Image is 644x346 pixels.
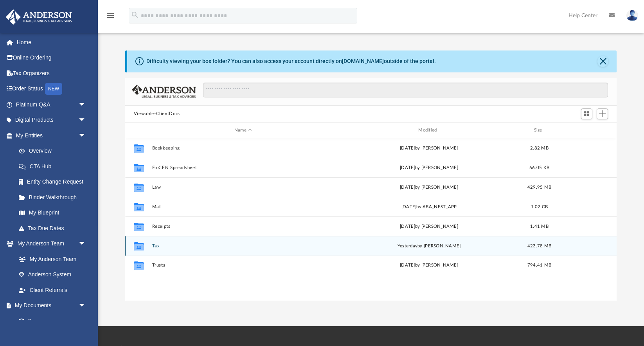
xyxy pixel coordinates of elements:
span: 794.41 MB [527,263,551,268]
span: arrow_drop_down [78,236,94,252]
span: arrow_drop_down [78,298,94,314]
button: Add [597,108,608,119]
a: Tax Due Dates [11,220,98,236]
span: 1.02 GB [531,205,548,209]
div: Size [523,127,555,134]
div: id [558,127,613,134]
a: My Entitiesarrow_drop_down [5,128,98,143]
span: arrow_drop_down [78,128,94,144]
input: Search files and folders [203,83,608,97]
i: search [131,11,139,19]
span: 429.95 MB [527,185,551,189]
div: [DATE] by [PERSON_NAME] [338,145,520,152]
div: by [PERSON_NAME] [338,243,520,250]
button: Bookkeeping [152,146,334,151]
a: My Blueprint [11,205,94,221]
button: Trusts [152,263,334,268]
div: [DATE] by [PERSON_NAME] [338,223,520,230]
button: Close [597,56,608,67]
div: NEW [45,83,62,95]
div: Modified [338,127,520,134]
div: Name [151,127,334,134]
span: yesterday [398,244,417,248]
div: id [129,127,148,134]
button: Switch to Grid View [581,108,593,119]
span: 2.82 MB [530,146,549,150]
span: arrow_drop_down [78,112,94,128]
div: grid [125,138,617,300]
div: [DATE] by ABA_NEST_APP [338,204,520,211]
img: Anderson Advisors Platinum Portal [4,9,74,25]
a: Overview [11,143,98,159]
button: Tax [152,243,334,249]
i: menu [106,11,115,20]
a: Binder Walkthrough [11,189,98,205]
button: FinCEN Spreadsheet [152,165,334,170]
a: menu [106,15,115,20]
div: [DATE] by [PERSON_NAME] [338,184,520,191]
img: User Pic [626,10,638,21]
a: Order StatusNEW [5,81,98,97]
div: Difficulty viewing your box folder? You can also access your account directly on outside of the p... [146,57,436,65]
a: Entity Change Request [11,174,98,190]
button: Viewable-ClientDocs [134,110,180,117]
a: Online Ordering [5,50,98,66]
button: Receipts [152,224,334,229]
a: Digital Productsarrow_drop_down [5,112,98,128]
a: My Anderson Team [11,251,90,267]
button: Law [152,185,334,190]
span: 423.78 MB [527,244,551,248]
span: 1.41 MB [530,224,549,229]
a: Home [5,34,98,50]
span: 66.05 KB [529,166,549,170]
a: My Documentsarrow_drop_down [5,298,94,314]
a: Anderson System [11,267,94,283]
div: [DATE] by [PERSON_NAME] [338,262,520,269]
a: CTA Hub [11,159,98,174]
a: [DOMAIN_NAME] [342,58,384,64]
div: [DATE] by [PERSON_NAME] [338,164,520,171]
a: Platinum Q&Aarrow_drop_down [5,97,98,112]
a: My Anderson Teamarrow_drop_down [5,236,94,252]
a: Tax Organizers [5,65,98,81]
span: arrow_drop_down [78,97,94,113]
button: Mail [152,204,334,209]
a: Box [11,313,90,329]
a: Client Referrals [11,282,94,298]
